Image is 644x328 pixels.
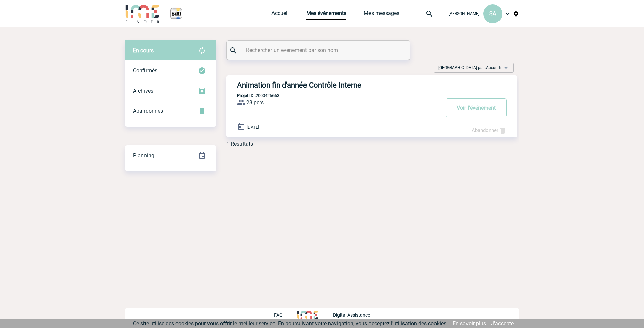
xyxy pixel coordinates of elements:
[226,93,279,98] p: 2000425653
[446,98,507,117] button: Voir l'événement
[472,127,507,133] a: Abandonner
[133,108,163,114] span: Abandonnés
[237,93,256,98] b: Projet ID :
[274,312,283,318] p: FAQ
[438,64,503,71] span: [GEOGRAPHIC_DATA] par :
[449,11,479,16] span: [PERSON_NAME]
[297,311,318,319] img: http://www.idealmeetingsevents.fr/
[226,141,253,147] div: 1 Résultats
[226,81,517,89] a: Animation fin d'année Contrôle Interne
[237,81,439,89] h3: Animation fin d'année Contrôle Interne
[133,88,153,94] span: Archivés
[125,145,216,166] div: Retrouvez ici tous vos événements organisés par date et état d'avancement
[364,10,399,20] a: Mes messages
[489,10,496,17] span: SA
[125,81,216,101] div: Retrouvez ici tous les événements que vous avez décidé d'archiver
[244,45,394,55] input: Rechercher un événement par son nom
[125,40,216,61] div: Retrouvez ici tous vos évènements avant confirmation
[246,99,265,106] span: 23 pers.
[271,10,289,20] a: Accueil
[133,47,154,54] span: En cours
[125,101,216,121] div: Retrouvez ici tous vos événements annulés
[503,64,509,71] img: baseline_expand_more_white_24dp-b.png
[274,311,297,318] a: FAQ
[491,320,514,327] a: J'accepte
[125,145,216,165] a: Planning
[453,320,486,327] a: En savoir plus
[133,67,157,74] span: Confirmés
[133,320,448,327] span: Ce site utilise des cookies pour vous offrir le meilleur service. En poursuivant votre navigation...
[247,125,259,130] span: [DATE]
[333,312,370,318] p: Digital Assistance
[486,65,503,70] span: Aucun tri
[133,152,154,159] span: Planning
[125,4,160,23] img: IME-Finder
[306,10,346,20] a: Mes événements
